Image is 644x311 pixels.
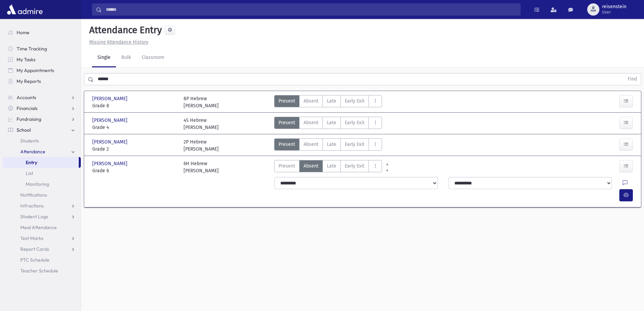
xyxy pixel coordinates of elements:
[20,257,49,263] span: PTC Schedule
[3,76,81,87] a: My Reports
[92,102,177,109] span: Grade 8
[92,146,177,153] span: Grade 2
[3,168,81,179] a: List
[3,65,81,76] a: My Appointments
[3,146,81,157] a: Attendance
[3,27,81,38] a: Home
[20,224,57,230] span: Meal Attendance
[3,200,81,211] a: Infractions
[92,95,129,102] span: [PERSON_NAME]
[20,149,45,155] span: Attendance
[184,160,219,174] div: 6H Hebrew [PERSON_NAME]
[17,57,35,63] span: My Tasks
[304,162,318,170] span: Absent
[345,119,364,126] span: Early Exit
[20,192,47,198] span: Notifications
[3,190,81,200] a: Notifications
[602,9,626,15] span: User
[279,97,295,105] span: Present
[304,119,318,126] span: Absent
[602,4,626,9] span: reisenstein
[20,235,43,241] span: Test Marks
[274,117,382,131] div: AttTypes
[624,73,641,85] button: Find
[327,119,336,126] span: Late
[274,95,382,109] div: AttTypes
[304,97,318,105] span: Absent
[184,117,219,131] div: 4S Hebrew [PERSON_NAME]
[87,24,162,36] h5: Attendance Entry
[87,39,148,45] a: Missing Attendance History
[279,119,295,126] span: Present
[20,246,49,252] span: Report Cards
[279,141,295,148] span: Present
[20,268,58,274] span: Teacher Schedule
[5,3,44,16] img: AdmirePro
[274,160,382,174] div: AttTypes
[17,94,36,101] span: Accounts
[20,138,39,144] span: Students
[327,97,336,105] span: Late
[3,125,81,135] a: School
[3,211,81,222] a: Student Logs
[304,141,318,148] span: Absent
[3,233,81,244] a: Test Marks
[26,170,33,176] span: List
[136,48,170,67] a: Classroom
[345,141,364,148] span: Early Exit
[20,203,44,209] span: Infractions
[26,181,49,187] span: Monitoring
[327,141,336,148] span: Late
[92,117,129,124] span: [PERSON_NAME]
[17,116,41,122] span: Fundraising
[345,162,364,170] span: Early Exit
[3,54,81,65] a: My Tasks
[17,127,31,133] span: School
[3,244,81,254] a: Report Cards
[3,103,81,114] a: Financials
[279,162,295,170] span: Present
[3,43,81,54] a: Time Tracking
[17,105,38,111] span: Financials
[92,167,177,174] span: Grade 6
[3,265,81,276] a: Teacher Schedule
[92,138,129,146] span: [PERSON_NAME]
[116,48,136,67] a: Bulk
[17,29,29,36] span: Home
[26,159,37,165] span: Entry
[3,222,81,233] a: Meal Attendance
[3,179,81,190] a: Monitoring
[184,95,219,109] div: 8P Hebrew [PERSON_NAME]
[327,162,336,170] span: Late
[17,78,41,84] span: My Reports
[102,3,520,16] input: Search
[3,254,81,265] a: PTC Schedule
[92,160,129,167] span: [PERSON_NAME]
[89,39,148,45] u: Missing Attendance History
[3,114,81,125] a: Fundraising
[92,48,116,67] a: Single
[3,135,81,146] a: Students
[20,214,48,220] span: Student Logs
[92,124,177,131] span: Grade 4
[345,97,364,105] span: Early Exit
[274,138,382,153] div: AttTypes
[3,92,81,103] a: Accounts
[17,67,54,73] span: My Appointments
[184,138,219,153] div: 2P Hebrew [PERSON_NAME]
[17,46,47,52] span: Time Tracking
[3,157,79,168] a: Entry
